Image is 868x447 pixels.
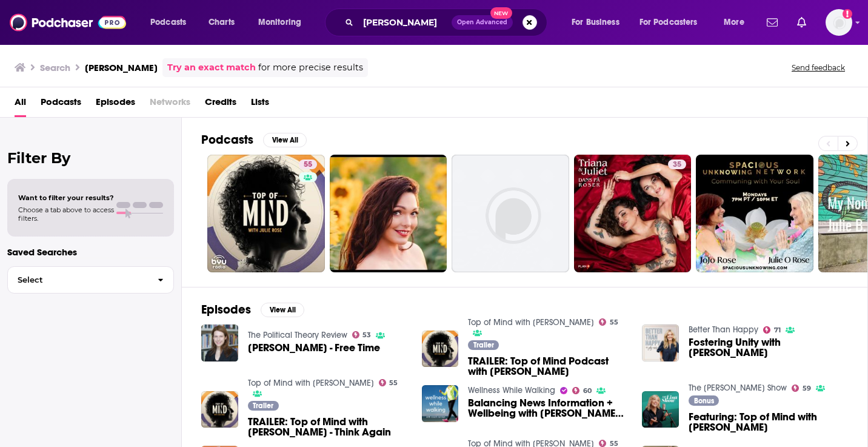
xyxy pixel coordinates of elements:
button: Open AdvancedNew [452,15,513,30]
span: 60 [583,388,592,394]
span: Choose a tab above to access filters. [18,206,114,223]
span: Want to filter your results? [18,193,114,202]
span: Featuring: Top of Mind with [PERSON_NAME] [689,412,848,432]
span: TRAILER: Top of Mind with [PERSON_NAME] - Think Again [248,417,407,437]
span: Trailer [473,341,494,349]
a: Lists [251,92,269,117]
span: More [724,14,744,31]
span: for more precise results [258,61,363,75]
span: Networks [150,92,190,117]
span: Open Advanced [457,19,507,25]
span: 55 [389,380,398,386]
button: Send feedback [788,62,849,73]
a: 55 [599,440,618,447]
img: Fostering Unity with Julie Rose [642,324,679,361]
button: View All [261,303,304,317]
span: 35 [673,159,681,171]
a: Podcasts [41,92,81,117]
a: 35 [574,155,692,272]
a: 71 [763,326,781,334]
span: 59 [803,386,811,391]
h2: Episodes [201,302,251,317]
a: PodcastsView All [201,132,307,147]
span: Monitoring [258,14,301,31]
a: Top of Mind with Julie Rose [468,317,594,328]
span: Logged in as hunterghawkins [826,9,852,36]
a: Top of Mind with Julie Rose [248,378,374,388]
span: Select [8,276,148,284]
span: 71 [774,328,781,333]
span: Trailer [253,402,273,409]
button: Show profile menu [826,9,852,36]
span: Podcasts [150,14,186,31]
img: Featuring: Top of Mind with Julie Rose [642,391,679,428]
a: Credits [205,92,236,117]
span: 55 [304,159,312,171]
span: Fostering Unity with [PERSON_NAME] [689,337,848,358]
a: All [15,92,26,117]
a: Charts [201,13,242,32]
a: 53 [352,331,372,338]
a: 59 [792,385,811,392]
button: open menu [142,13,202,32]
a: The Lisa Show [689,383,787,393]
img: Julie Rose - Free Time [201,324,238,361]
input: Search podcasts, credits, & more... [358,13,452,32]
img: TRAILER: Top of Mind with Julie Rose - Think Again [201,391,238,428]
img: Podchaser - Follow, Share and Rate Podcasts [10,11,126,34]
a: TRAILER: Top of Mind Podcast with Julie Rose [468,356,627,377]
a: 55 [207,155,325,272]
a: Better Than Happy [689,324,758,335]
h3: [PERSON_NAME] [85,62,158,73]
h2: Filter By [7,149,174,167]
svg: Add a profile image [843,9,852,19]
a: Fostering Unity with Julie Rose [689,337,848,358]
span: For Podcasters [639,14,698,31]
span: Bonus [694,397,714,405]
span: 55 [610,441,618,446]
a: TRAILER: Top of Mind with Julie Rose - Think Again [248,417,407,437]
button: open menu [715,13,760,32]
span: Balancing News Information + Wellbeing with [PERSON_NAME], host of Top of Mind With [PERSON_NAME]... [468,398,627,418]
span: For Business [572,14,619,31]
a: Balancing News Information + Wellbeing with Julie Rose, host of Top of Mind With Julie Rose Podcast [468,398,627,418]
img: Balancing News Information + Wellbeing with Julie Rose, host of Top of Mind With Julie Rose Podcast [422,385,459,422]
a: 35 [668,160,686,169]
span: Charts [209,14,235,31]
img: TRAILER: Top of Mind Podcast with Julie Rose [422,331,459,368]
h3: Search [40,62,70,73]
button: open menu [250,13,317,32]
a: The Political Theory Review [248,330,347,340]
a: 55 [299,160,317,169]
a: Julie Rose - Free Time [248,343,380,353]
span: 55 [610,320,618,325]
button: open menu [563,13,635,32]
a: 60 [572,387,592,394]
span: [PERSON_NAME] - Free Time [248,343,380,353]
button: View All [263,133,307,147]
a: Wellness While Walking [468,385,555,395]
span: TRAILER: Top of Mind Podcast with [PERSON_NAME] [468,356,627,377]
a: 55 [599,318,618,326]
a: Show notifications dropdown [762,12,783,33]
img: User Profile [826,9,852,36]
p: Saved Searches [7,246,174,258]
a: Episodes [96,92,135,117]
a: EpisodesView All [201,302,304,317]
a: 55 [379,379,398,386]
span: New [490,7,512,19]
a: Featuring: Top of Mind with Julie Rose [689,412,848,432]
button: Select [7,266,174,294]
span: 53 [362,332,371,338]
